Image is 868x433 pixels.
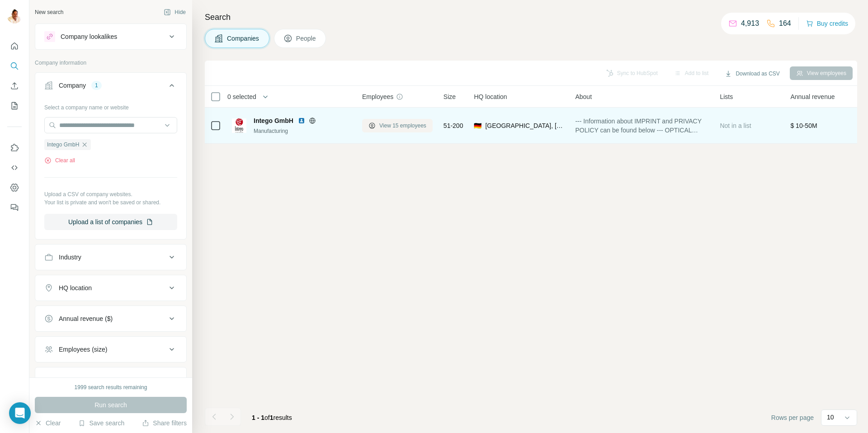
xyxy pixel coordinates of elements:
span: 1 - 1 [252,414,264,421]
div: Industry [59,253,81,262]
span: View 15 employees [379,122,426,130]
button: Clear [35,419,61,428]
p: Upload a CSV of company websites. [44,190,177,198]
button: Download as CSV [718,67,786,80]
div: Technologies [59,376,96,385]
button: Feedback [7,199,22,216]
span: Lists [720,92,733,101]
span: About [575,92,592,101]
button: Company lookalikes [35,26,186,47]
p: Your list is private and won't be saved or shared. [44,198,177,207]
div: Select a company name or website [44,100,177,112]
button: Use Surfe on LinkedIn [7,140,22,156]
span: --- Information about IMPRINT and PRIVACY POLICY can be found below --- OPTICAL INSPECTION SYSTEM... [575,117,709,135]
span: Size [443,92,456,101]
span: Companies [227,34,260,43]
button: Industry [35,246,186,268]
button: Dashboard [7,179,22,196]
h4: Search [205,11,857,24]
span: HQ location [474,92,507,101]
span: $ 10-50M [790,122,817,129]
p: 10 [827,413,834,422]
button: Quick start [7,38,22,54]
button: Hide [157,5,192,19]
span: Intego GmbH [47,141,79,149]
img: Avatar [7,9,22,24]
button: Annual revenue ($) [35,308,186,329]
button: HQ location [35,277,186,299]
button: Enrich CSV [7,78,22,94]
span: 51-200 [443,121,463,130]
button: Clear all [44,156,75,165]
button: Share filters [142,419,187,428]
span: Not in a list [720,122,751,129]
button: Save search [78,419,124,428]
button: Buy credits [806,17,848,30]
span: results [252,414,292,421]
span: 🇩🇪 [474,121,481,130]
span: Rows per page [771,413,814,422]
span: 1 [270,414,274,421]
div: Company lookalikes [61,32,117,41]
div: New search [35,8,63,16]
button: Upload a list of companies [44,214,177,230]
img: LinkedIn logo [298,117,305,124]
span: Intego GmbH [254,116,293,125]
p: Company information [35,59,187,67]
button: Employees (size) [35,339,186,360]
div: HQ location [59,283,92,292]
span: People [296,34,317,43]
div: Company [59,81,86,90]
span: 0 selected [227,92,256,101]
button: Search [7,58,22,74]
span: Employees [362,92,393,101]
div: 1 [91,81,102,89]
span: of [264,414,270,421]
p: 164 [779,18,791,29]
div: Employees (size) [59,345,107,354]
button: Company1 [35,75,186,100]
img: Logo of Intego GmbH [232,118,246,133]
span: Annual revenue [790,92,835,101]
div: 1999 search results remaining [75,383,147,391]
div: Manufacturing [254,127,351,135]
button: Use Surfe API [7,160,22,176]
div: Open Intercom Messenger [9,402,31,424]
button: My lists [7,98,22,114]
span: [GEOGRAPHIC_DATA], [GEOGRAPHIC_DATA]|[GEOGRAPHIC_DATA]|[GEOGRAPHIC_DATA] [485,121,564,130]
p: 4,913 [741,18,759,29]
button: View 15 employees [362,119,433,132]
button: Technologies [35,369,186,391]
div: Annual revenue ($) [59,314,113,323]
